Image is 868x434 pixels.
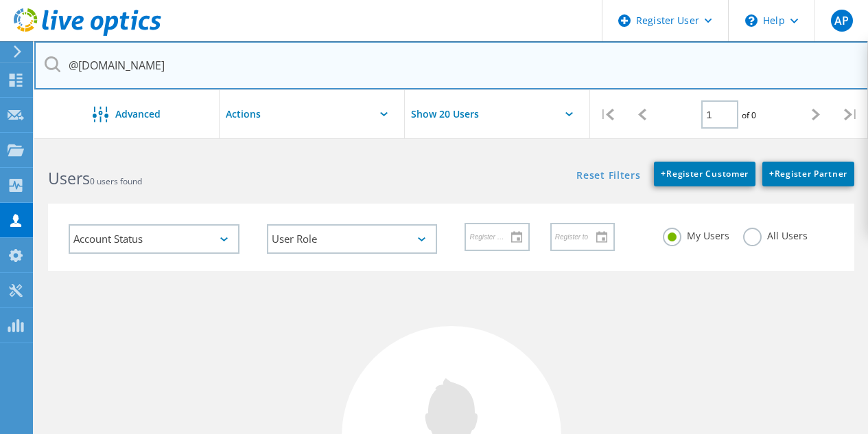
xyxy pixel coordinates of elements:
label: My Users [663,228,729,241]
span: Advanced [115,109,161,119]
div: | [590,90,625,139]
span: Register Customer [661,168,749,180]
a: Live Optics Dashboard [14,29,161,39]
b: + [769,168,775,180]
span: 0 users found [90,175,142,187]
label: All Users [743,228,808,241]
a: +Register Customer [654,162,755,186]
a: +Register Partner [762,162,854,186]
span: Register Partner [769,168,847,180]
div: Account Status [69,224,239,254]
input: Register to [552,224,604,250]
div: | [833,90,868,139]
span: AP [834,15,849,26]
b: Users [48,167,90,189]
span: of 0 [742,109,756,121]
input: Register from [466,224,518,250]
svg: \n [745,14,758,27]
b: + [661,168,666,180]
a: Reset Filters [576,171,640,182]
div: User Role [267,224,438,254]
